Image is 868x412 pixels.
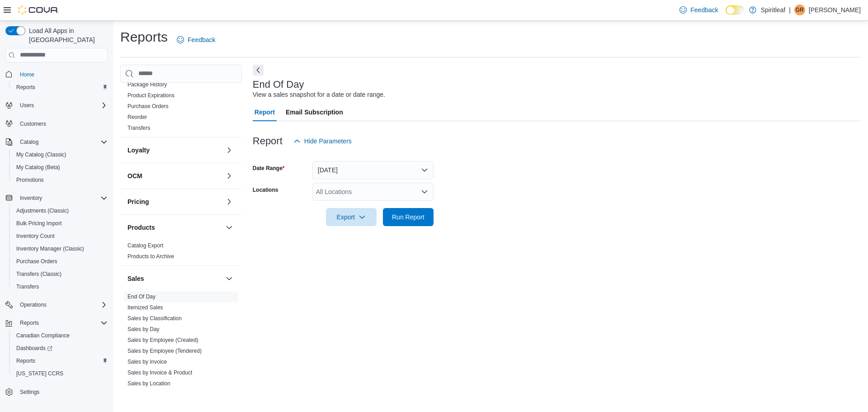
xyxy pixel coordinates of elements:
span: Transfers [13,281,108,292]
span: Promotions [13,175,108,185]
button: Hide Parameters [290,132,355,150]
a: Inventory Manager (Classic) [13,243,88,254]
span: Products to Archive [127,253,174,260]
a: Sales by Invoice & Product [127,369,192,376]
button: Products [127,223,222,232]
button: My Catalog (Beta) [9,161,111,174]
span: Package History [127,81,167,88]
div: Products [120,240,242,265]
span: Itemized Sales [127,304,163,311]
h3: Sales [127,274,144,283]
span: Bulk Pricing Import [16,220,62,227]
button: [DATE] [312,161,434,179]
a: Transfers [127,125,150,131]
span: Catalog [16,137,108,147]
button: Loyalty [127,146,222,155]
a: Reorder [127,114,147,120]
span: My Catalog (Beta) [16,164,60,171]
a: Reports [13,355,39,366]
span: Catalog Export [127,242,163,249]
span: Feedback [690,5,718,14]
button: Users [16,100,38,111]
span: Canadian Compliance [16,332,70,339]
span: Catalog [20,138,38,146]
span: Inventory [20,194,42,202]
button: Open list of options [421,188,428,195]
span: Home [20,71,34,78]
span: Product Expirations [127,92,175,99]
button: Reports [9,81,111,94]
button: Catalog [2,136,111,148]
span: Bulk Pricing Import [13,218,108,229]
h3: Products [127,223,155,232]
a: My Catalog (Classic) [13,149,70,160]
button: OCM [127,171,222,180]
span: Hide Parameters [304,137,352,146]
button: Inventory [16,193,46,204]
span: Operations [16,299,108,310]
span: Purchase Orders [13,256,108,267]
span: Email Subscription [286,103,343,121]
span: Sales by Day [127,326,160,333]
span: Adjustments (Classic) [13,205,108,216]
a: Customers [16,118,50,129]
button: My Catalog (Classic) [9,148,111,161]
span: My Catalog (Classic) [13,149,108,160]
a: Adjustments (Classic) [13,205,72,216]
button: Adjustments (Classic) [9,204,111,217]
span: Users [20,102,34,109]
span: Reports [13,82,108,93]
button: Settings [2,385,111,398]
h3: OCM [127,171,142,180]
div: View a sales snapshot for a date or date range. [253,90,385,99]
span: My Catalog (Beta) [13,162,108,173]
label: Locations [253,186,278,194]
button: Inventory Count [9,230,111,242]
span: Dashboards [16,345,52,352]
span: Washington CCRS [13,368,108,379]
h3: Loyalty [127,146,150,155]
span: Report [255,103,275,121]
a: Dashboards [13,343,56,354]
span: Transfers (Classic) [13,269,108,279]
h1: Reports [120,28,168,46]
span: Inventory Count [16,232,55,240]
span: Run Report [392,213,425,222]
span: Dark Mode [726,15,726,15]
span: Sales by Employee (Tendered) [127,347,202,355]
span: Inventory Manager (Classic) [13,243,108,254]
span: Users [16,100,108,111]
p: | [789,5,791,15]
span: Reports [16,84,35,91]
span: Sales by Location [127,380,170,387]
h3: Report [253,136,283,147]
span: Transfers [16,283,39,290]
span: Adjustments (Classic) [16,207,69,214]
button: Operations [2,298,111,311]
button: Bulk Pricing Import [9,217,111,230]
a: Product Expirations [127,92,175,99]
a: Itemized Sales [127,304,163,311]
button: Catalog [16,137,42,147]
span: Settings [16,386,108,398]
span: Inventory Manager (Classic) [16,245,84,252]
span: Inventory Count [13,231,108,242]
button: Operations [16,299,50,310]
a: Sales by Employee (Created) [127,337,198,343]
a: Feedback [676,1,722,19]
button: Reports [16,317,42,328]
span: Home [16,69,108,80]
span: Reports [16,357,35,365]
span: Reports [16,317,108,328]
span: Purchase Orders [16,258,57,265]
button: Sales [127,274,222,283]
h3: Pricing [127,197,149,206]
a: Sales by Invoice [127,359,167,365]
button: Loyalty [224,145,235,156]
button: [US_STATE] CCRS [9,367,111,380]
button: Products [224,222,235,233]
button: Export [326,208,377,226]
label: Date Range [253,165,285,172]
img: Cova [18,5,59,14]
div: Gavin R [794,5,805,15]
